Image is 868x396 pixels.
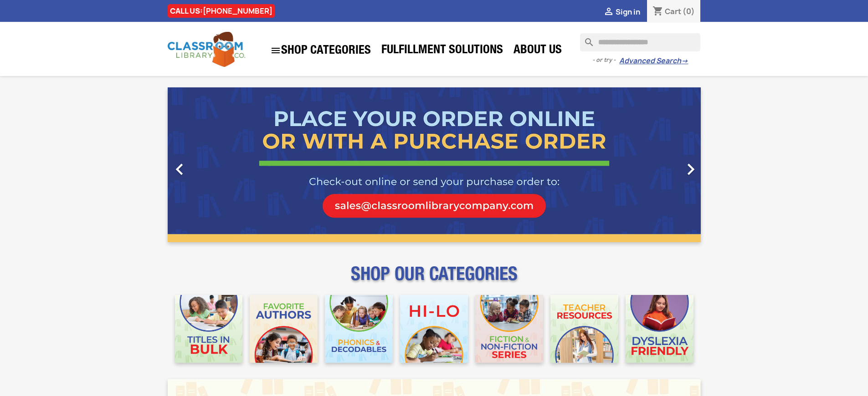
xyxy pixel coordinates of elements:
img: CLC_Fiction_Nonfiction_Mobile.jpg [475,295,543,363]
a: About Us [509,42,566,60]
a: Previous [168,87,248,242]
a: Fulfillment Solutions [377,42,508,60]
div: CALL US: [168,4,275,18]
a: [PHONE_NUMBER] [203,6,272,16]
span: Cart [665,6,681,16]
span: - or try - [592,56,619,65]
img: CLC_HiLo_Mobile.jpg [400,295,468,363]
i:  [603,7,614,18]
img: CLC_Phonics_And_Decodables_Mobile.jpg [325,295,393,363]
i:  [168,158,191,181]
a: SHOP CATEGORIES [266,41,375,61]
span: → [681,56,688,66]
i: search [580,33,591,44]
ul: Carousel container [168,87,701,242]
input: Search [580,33,700,51]
i:  [270,45,281,56]
img: CLC_Favorite_Authors_Mobile.jpg [250,295,318,363]
a: Next [621,87,701,242]
span: Sign in [616,7,640,17]
a: Advanced Search→ [619,56,688,66]
img: Classroom Library Company [168,32,245,67]
img: CLC_Teacher_Resources_Mobile.jpg [550,295,618,363]
p: SHOP OUR CATEGORIES [168,271,701,288]
a:  Sign in [603,7,640,17]
span: (0) [683,6,695,16]
img: CLC_Dyslexia_Mobile.jpg [626,295,693,363]
img: CLC_Bulk_Mobile.jpg [175,295,243,363]
i:  [679,158,702,181]
i: shopping_cart [652,6,663,17]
